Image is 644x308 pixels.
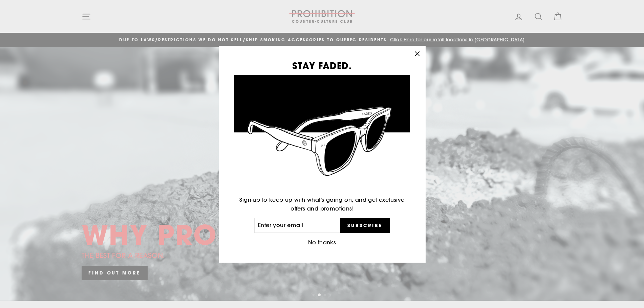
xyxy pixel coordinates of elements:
button: Subscribe [340,218,390,233]
button: No thanks [306,238,338,247]
input: Enter your email [254,218,340,233]
span: Subscribe [347,222,383,228]
h3: STAY FADED. [234,61,410,70]
p: Sign-up to keep up with what's going on, and get exclusive offers and promotions! [234,196,410,213]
